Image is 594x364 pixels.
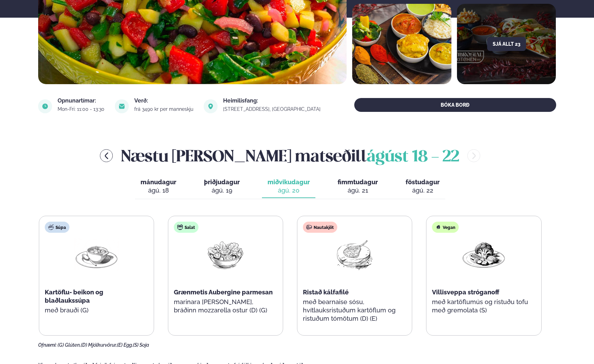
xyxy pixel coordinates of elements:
span: miðvikudagur [268,178,310,186]
img: beef.svg [306,224,312,230]
button: mánudagur ágú. 18 [135,175,182,198]
span: mánudagur [141,178,176,186]
button: menu-btn-left [100,149,113,162]
p: marinara [PERSON_NAME], bráðinn mozzarella ostur (D) (G) [174,298,277,314]
div: Vegan [432,222,459,233]
p: með brauði (G) [45,306,148,314]
button: föstudagur ágú. 22 [400,175,445,198]
span: Grænmetis Aubergine parmesan [174,288,273,296]
img: soup.svg [48,224,54,230]
div: Nautakjöt [303,222,337,233]
span: (E) Egg, [117,342,133,348]
div: ágú. 19 [204,186,240,195]
span: þriðjudagur [204,178,240,186]
button: Sjá allt 23 [487,37,526,51]
img: Lamb-Meat.png [332,238,377,270]
div: Salat [174,222,198,233]
div: ágú. 22 [406,186,440,195]
img: Vegan.png [461,238,506,270]
div: Mon-Fri: 11:00 - 13:30 [58,106,107,112]
span: ágúst 18 - 22 [367,150,459,165]
span: (S) Soja [133,342,149,348]
img: image alt [352,4,451,84]
div: ágú. 18 [141,186,176,195]
div: ágú. 20 [268,186,310,195]
img: Vegan.svg [435,224,441,230]
div: Opnunartímar: [58,98,107,104]
span: föstudagur [406,178,440,186]
span: (D) Mjólkurvörur, [81,342,117,348]
span: fimmtudagur [338,178,378,186]
img: salad.svg [177,224,183,230]
img: Salad.png [203,238,248,270]
button: menu-btn-right [467,149,480,162]
p: með kartöflumús og ristuðu tofu með gremolata (S) [432,298,535,314]
div: Súpa [45,222,69,233]
div: Verð: [134,98,195,104]
div: ágú. 21 [338,186,378,195]
span: (G) Glúten, [58,342,81,348]
span: Kartöflu- beikon og blaðlaukssúpa [45,288,103,304]
img: Soup.png [74,238,119,270]
span: Ristað kálfafilé [303,288,349,296]
button: fimmtudagur ágú. 21 [332,175,383,198]
button: þriðjudagur ágú. 19 [198,175,245,198]
div: frá 3490 kr per manneskju [134,106,195,112]
img: image alt [115,99,129,113]
span: Ofnæmi: [38,342,57,348]
button: BÓKA BORÐ [354,98,556,112]
img: image alt [204,99,218,113]
p: með bearnaise sósu, hvítlauksristuðum kartöflum og ristuðum tómötum (D) (E) [303,298,406,323]
a: link [223,105,323,113]
button: miðvikudagur ágú. 20 [262,175,315,198]
span: Villisveppa stróganoff [432,288,499,296]
img: image alt [38,99,52,113]
h2: Næstu [PERSON_NAME] matseðill [121,144,459,167]
div: Heimilisfang: [223,98,323,104]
